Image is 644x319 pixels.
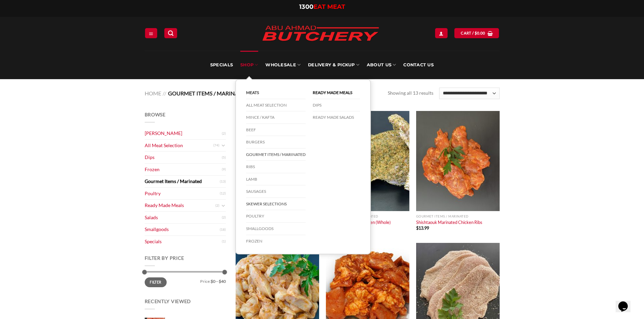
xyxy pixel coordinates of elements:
[145,298,191,304] span: Recently Viewed
[475,30,477,36] span: $
[145,236,222,248] a: Specials
[163,90,166,96] span: //
[145,90,161,96] a: Home
[213,140,219,151] span: (74)
[475,31,485,35] bdi: 0.00
[461,30,485,36] span: Cart /
[240,51,258,79] a: SHOP
[246,173,306,186] a: Lamb
[246,136,306,149] a: Burgers
[222,236,226,247] span: (1)
[308,51,359,79] a: Delivery & Pickup
[145,255,185,261] span: Filter by price
[246,198,306,210] a: Skewer Selections
[222,129,226,139] span: (2)
[145,112,166,117] span: Browse
[168,90,248,96] span: Gourmet Items / Marinated
[215,201,219,211] span: (2)
[145,152,222,163] a: Dips
[246,149,306,161] a: Gourmet Items / Marinated
[145,212,222,224] a: Salads
[313,99,360,112] a: DIPS
[222,153,226,163] span: (5)
[439,88,499,99] select: Shop order
[246,99,306,112] a: All Meat Selection
[145,200,215,211] a: Ready Made Meals
[299,3,345,10] a: 1300EAT MEAT
[220,225,226,235] span: (18)
[210,51,233,79] a: Specials
[246,235,306,247] a: Frozen
[220,188,226,199] span: (12)
[246,161,306,173] a: Ribs
[246,185,306,198] a: Sausages
[416,214,500,218] p: Gourmet Items / Marinated
[265,51,301,79] a: Wholesale
[222,212,226,223] span: (2)
[246,111,306,124] a: Mince / Kafta
[221,202,226,209] button: Toggle
[246,210,306,223] a: Poultry
[256,21,385,47] img: Abu Ahmad Butchery
[367,51,396,79] a: About Us
[145,188,220,200] a: Poultry
[246,124,306,136] a: Beef
[145,128,222,139] a: [PERSON_NAME]
[388,89,433,97] p: Showing all 13 results
[220,177,226,187] span: (13)
[435,28,447,38] a: Login
[145,140,213,152] a: All Meat Selection
[145,28,157,38] a: Menu
[313,111,360,123] a: Ready Made Salads
[211,279,215,284] span: $0
[416,220,482,225] a: Shishtaouk Marinated Chicken Ribs
[616,292,637,312] iframe: chat widget
[313,87,360,99] a: Ready Made Meals
[403,51,434,79] a: Contact Us
[145,224,220,235] a: Smallgoods
[221,142,226,149] button: Toggle
[246,87,306,99] a: Meats
[416,225,429,231] bdi: 13.99
[145,277,167,287] button: Filter
[145,164,222,176] a: Frozen
[164,28,177,38] a: Search
[416,225,419,231] span: $
[246,223,306,235] a: Smallgoods
[299,3,313,10] span: 1300
[145,277,226,283] div: Price: —
[145,176,220,187] a: Gourmet Items / Marinated
[219,279,226,284] span: $40
[222,164,226,175] span: (9)
[416,111,500,211] img: Shishtaouk Marinated Chicken Ribs
[454,28,499,38] a: Cart / $0.00
[313,3,345,10] span: EAT MEAT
